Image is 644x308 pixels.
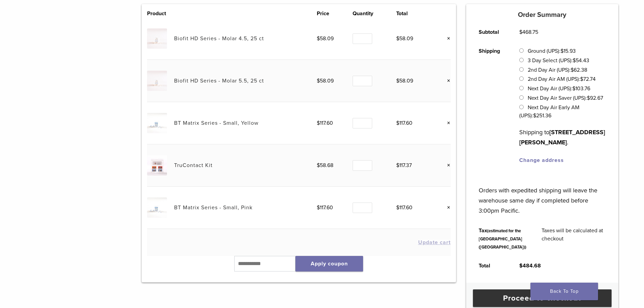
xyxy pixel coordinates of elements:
img: TruContact Kit [147,155,167,175]
a: Remove this item [442,34,451,43]
a: TruContact Kit [174,162,213,169]
label: 3 Day Select (UPS): [528,57,589,64]
bdi: 251.36 [533,112,551,119]
strong: [STREET_ADDRESS][PERSON_NAME] [519,128,605,146]
span: $ [317,35,320,42]
span: $ [519,29,522,35]
label: Next Day Air Early AM (UPS): [519,104,579,119]
label: Next Day Air (UPS): [528,85,590,92]
bdi: 117.60 [317,120,333,126]
a: Remove this item [442,76,451,85]
bdi: 62.38 [571,67,587,73]
a: Remove this item [442,203,451,212]
bdi: 103.76 [572,85,590,92]
span: $ [317,77,320,84]
label: Ground (UPS): [528,48,576,54]
a: Remove this item [442,161,451,170]
span: $ [317,120,320,126]
img: BT Matrix Series - Small, Pink [147,197,167,217]
bdi: 484.68 [519,262,541,269]
span: $ [396,204,399,211]
bdi: 92.67 [587,95,603,101]
span: $ [317,204,320,211]
th: Shipping [471,42,512,170]
p: Shipping to . [519,127,605,147]
td: Taxes will be calculated at checkout [534,221,613,256]
span: $ [519,262,523,269]
h5: Order Summary [466,11,618,19]
span: $ [580,76,583,82]
a: Back To Top [530,283,598,300]
th: Price [317,9,353,18]
small: (estimated for the [GEOGRAPHIC_DATA] ([GEOGRAPHIC_DATA])) [479,228,526,250]
a: Proceed to checkout [473,289,612,307]
span: $ [396,120,399,126]
bdi: 58.09 [317,35,334,42]
span: $ [317,162,320,169]
bdi: 15.93 [560,48,576,54]
bdi: 117.60 [317,204,333,211]
span: $ [587,95,590,101]
img: Biofit HD Series - Molar 5.5, 25 ct [147,71,167,91]
bdi: 468.75 [519,29,538,35]
span: $ [572,85,575,92]
bdi: 58.09 [396,77,413,84]
span: $ [571,67,574,73]
th: Total [396,9,432,18]
th: Subtotal [471,23,512,42]
a: BT Matrix Series - Small, Pink [174,204,253,211]
a: Change address [519,157,564,164]
img: BT Matrix Series - Small, Yellow [147,113,167,133]
bdi: 117.60 [396,120,412,126]
a: Biofit HD Series - Molar 4.5, 25 ct [174,35,264,42]
th: Product [147,9,174,18]
label: 2nd Day Air (UPS): [528,67,587,73]
bdi: 117.37 [396,162,412,169]
button: Apply coupon [295,256,363,271]
label: Next Day Air Saver (UPS): [528,95,603,101]
a: Biofit HD Series - Molar 5.5, 25 ct [174,77,264,84]
span: $ [560,48,564,54]
a: BT Matrix Series - Small, Yellow [174,120,259,126]
th: Quantity [353,9,396,18]
bdi: 54.43 [573,57,589,64]
th: Tax [471,221,534,256]
bdi: 117.60 [396,204,412,211]
bdi: 58.09 [396,35,413,42]
bdi: 72.74 [580,76,596,82]
p: Orders with expedited shipping will leave the warehouse same day if completed before 3:00pm Pacific. [479,175,605,216]
a: Remove this item [442,119,451,127]
button: Update cart [418,240,451,245]
label: 2nd Day Air AM (UPS): [528,76,596,82]
bdi: 58.68 [317,162,333,169]
span: $ [573,57,576,64]
span: $ [396,162,399,169]
span: $ [533,112,536,119]
th: Total [471,256,512,275]
span: $ [396,77,399,84]
img: Biofit HD Series - Molar 4.5, 25 ct [147,28,167,48]
bdi: 58.09 [317,77,334,84]
span: $ [396,35,399,42]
